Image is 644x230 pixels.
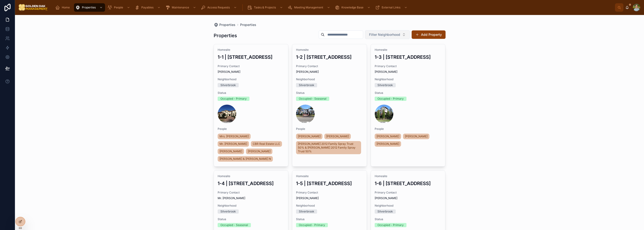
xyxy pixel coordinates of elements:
[405,135,428,138] span: [PERSON_NAME]
[296,70,363,74] span: [PERSON_NAME]
[253,142,280,146] span: CBR Real Estate LLC
[218,91,285,95] span: Status
[220,157,271,161] span: [PERSON_NAME] & [PERSON_NAME] N
[207,6,230,9] span: Access Requests
[377,209,393,214] div: Silverbrook
[220,135,249,138] span: Mrs. [PERSON_NAME]
[220,83,236,87] div: Silverbrook
[218,64,285,68] span: Primary Contact
[218,204,285,208] span: Neighborhood
[199,3,239,12] a: Access Requests
[54,3,73,12] a: Home
[371,44,446,167] a: Homesite1-3 | [STREET_ADDRESS]Primary Contact[PERSON_NAME]NeighborhoodSilverbrookStatusOccupied -...
[218,134,251,139] a: Mrs. [PERSON_NAME]
[51,2,615,13] div: scrollable content
[299,209,314,214] div: Silverbrook
[218,70,285,74] span: [PERSON_NAME]
[218,196,285,200] span: Mr. [PERSON_NAME]
[375,54,442,61] h3: 1-3 | [STREET_ADDRESS]
[333,3,373,12] a: Knowledge Base
[299,97,326,101] div: Occupied - Seasonal
[292,44,367,167] a: Homesite1-2 | [STREET_ADDRESS]Primary Contact[PERSON_NAME]NeighborhoodSilverbrookStatusOccupied -...
[296,196,363,200] span: [PERSON_NAME]
[220,209,236,214] div: Silverbrook
[299,83,314,87] div: Silverbrook
[375,196,442,200] span: [PERSON_NAME]
[375,48,442,52] span: Homesite
[296,141,361,154] a: [PERSON_NAME] 2012 Family Spray Trust 50% & [PERSON_NAME] 2012 Family Spray Trust 50%
[294,6,323,9] span: Meeting Management
[296,77,363,81] span: Neighborhood
[324,134,351,139] a: [PERSON_NAME]
[369,32,400,37] span: Filter Neighborhood
[254,6,276,9] span: Tasks & Projects
[218,141,249,147] a: Mr. [PERSON_NAME]
[114,6,123,9] span: People
[296,127,363,131] span: People
[218,174,285,178] span: Homesite
[218,191,285,194] span: Primary Contact
[214,44,289,167] a: Homesite1-1 | [STREET_ADDRESS]Primary Contact[PERSON_NAME]NeighborhoodSilverbrookStatusOccupied -...
[220,223,248,227] div: Occupied - Seasonal
[218,180,285,187] h3: 1-4 | [STREET_ADDRESS]
[296,180,363,187] h3: 1-5 | [STREET_ADDRESS]
[375,70,442,74] span: [PERSON_NAME]
[298,135,321,138] span: [PERSON_NAME]
[296,48,363,52] span: Homesite
[377,97,404,101] div: Occupied - Primary
[375,64,442,68] span: Primary Contact
[296,54,363,61] h3: 1-2 | [STREET_ADDRESS]
[296,91,363,95] span: Status
[298,142,359,153] span: [PERSON_NAME] 2012 Family Spray Trust 50% & [PERSON_NAME] 2012 Family Spray Trust 50%
[220,142,247,146] span: Mr. [PERSON_NAME]
[74,3,105,12] a: Properties
[214,22,235,27] a: Properties
[218,54,285,61] h3: 1-1 | [STREET_ADDRESS]
[246,149,272,154] a: [PERSON_NAME]
[62,6,70,9] span: Home
[377,83,393,87] div: Silverbrook
[19,4,48,11] img: App logo
[377,135,399,138] span: [PERSON_NAME]
[214,32,237,39] h1: Properties
[172,6,189,9] span: Maintenance
[374,3,410,12] a: External Links
[412,30,446,39] button: Add Property
[377,142,399,146] span: [PERSON_NAME]
[296,64,363,68] span: Primary Contact
[251,141,282,147] a: CBR Real Estate LLC
[375,77,442,81] span: Neighborhood
[375,191,442,194] span: Primary Contact
[218,127,285,131] span: People
[218,48,285,52] span: Homesite
[218,156,273,162] a: [PERSON_NAME] & [PERSON_NAME] N
[365,30,410,39] button: Select Button
[326,135,349,138] span: [PERSON_NAME]
[141,6,154,9] span: Payables
[286,3,333,12] a: Meeting Management
[106,3,132,12] a: People
[296,134,322,139] a: [PERSON_NAME]
[248,150,271,153] span: [PERSON_NAME]
[133,3,163,12] a: Payables
[219,22,235,27] span: Properties
[377,223,404,227] div: Occupied - Primary
[296,191,363,194] span: Primary Contact
[375,204,442,208] span: Neighborhood
[375,91,442,95] span: Status
[375,134,401,139] a: [PERSON_NAME]
[296,204,363,208] span: Neighborhood
[375,217,442,221] span: Status
[246,3,285,12] a: Tasks & Projects
[296,174,363,178] span: Homesite
[240,22,256,27] a: Properties
[403,134,429,139] a: [PERSON_NAME]
[218,77,285,81] span: Neighborhood
[375,127,442,131] span: People
[382,6,400,9] span: External Links
[164,3,198,12] a: Maintenance
[82,6,96,9] span: Properties
[341,6,363,9] span: Knowledge Base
